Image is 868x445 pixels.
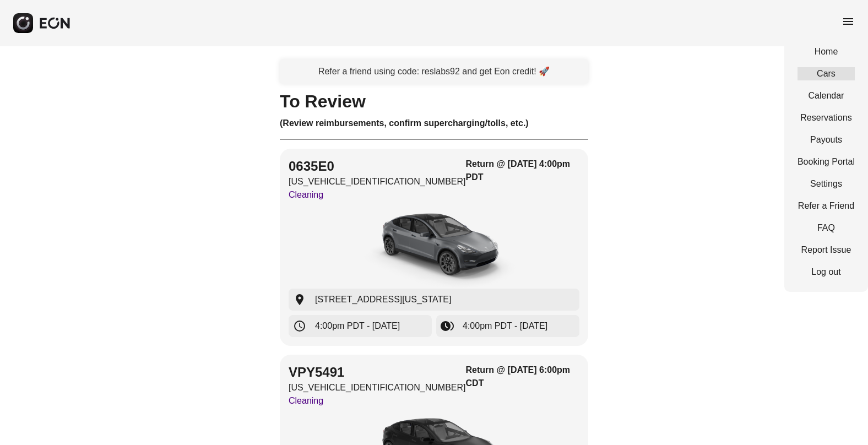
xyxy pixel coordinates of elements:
a: Reservations [798,111,855,124]
span: menu [842,15,855,28]
a: Home [798,45,855,58]
a: Refer a friend using code: reslabs92 and get Eon credit! 🚀 [280,59,588,84]
h1: To Review [280,95,588,108]
p: Cleaning [289,394,466,408]
a: Settings [798,177,855,191]
a: Log out [798,265,855,279]
span: schedule [293,319,306,333]
a: Report Issue [798,243,855,257]
h2: VPY5491 [289,363,466,381]
h3: Return @ [DATE] 6:00pm CDT [466,363,579,390]
a: Payouts [798,133,855,146]
span: 4:00pm PDT - [DATE] [315,319,400,333]
p: Cleaning [289,188,466,202]
a: Booking Portal [798,155,855,169]
a: Refer a Friend [798,199,855,213]
span: 4:00pm PDT - [DATE] [463,319,547,333]
h3: Return @ [DATE] 4:00pm PDT [466,158,579,184]
span: location_on [293,293,306,306]
h3: (Review reimbursements, confirm supercharging/tolls, etc.) [280,117,588,130]
span: browse_gallery [441,319,454,333]
img: car [351,206,517,289]
a: Cars [798,67,855,80]
a: Calendar [798,89,855,102]
h2: 0635E0 [289,158,466,175]
p: [US_VEHICLE_IDENTIFICATION_NUMBER] [289,381,466,394]
button: 0635E0[US_VEHICLE_IDENTIFICATION_NUMBER]CleaningReturn @ [DATE] 4:00pm PDTcar[STREET_ADDRESS][US_... [280,149,588,346]
p: [US_VEHICLE_IDENTIFICATION_NUMBER] [289,175,466,188]
a: FAQ [798,221,855,235]
span: [STREET_ADDRESS][US_STATE] [315,293,451,306]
